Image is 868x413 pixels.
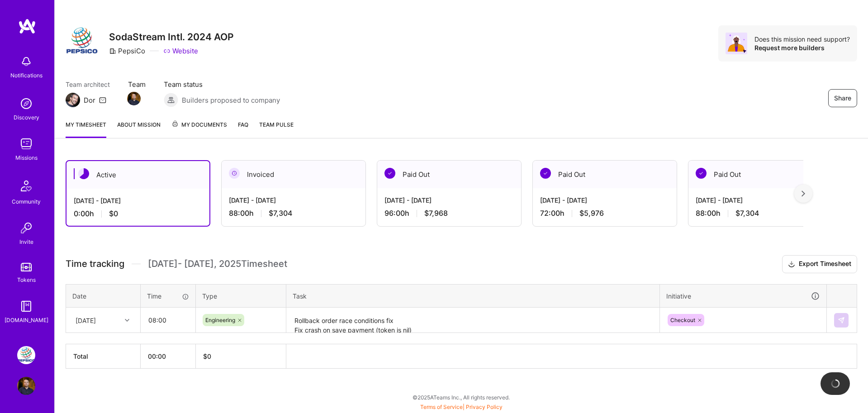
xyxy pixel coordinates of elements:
[196,284,286,308] th: Type
[540,209,669,218] div: 72:00 h
[54,386,868,408] div: © 2025 ATeams Inc., All rights reserved.
[66,284,141,308] th: Date
[78,168,89,179] img: Active
[17,219,35,237] img: Invite
[164,80,280,89] span: Team status
[109,46,145,56] div: PepsiCo
[66,258,124,270] span: Time tracking
[17,377,35,395] img: User Avatar
[830,378,841,389] img: loading
[66,25,98,58] img: Company Logo
[229,209,358,218] div: 88:00 h
[164,93,178,107] img: Builders proposed to company
[127,92,141,105] img: Team Member Avatar
[754,43,850,52] div: Request more builders
[128,91,140,106] a: Team Member Avatar
[540,195,669,205] div: [DATE] - [DATE]
[17,346,35,364] img: PepsiCo: SodaStream Intl. 2024 AOP
[21,263,32,271] img: tokens
[229,195,358,205] div: [DATE] - [DATE]
[128,80,146,89] span: Team
[141,308,195,332] input: HH:MM
[696,168,707,179] img: Paid Out
[384,195,514,205] div: [DATE] - [DATE]
[533,161,677,188] div: Paid Out
[5,315,48,325] div: [DOMAIN_NAME]
[17,135,35,153] img: teamwork
[17,52,35,71] img: bell
[15,175,37,197] img: Community
[15,153,38,162] div: Missions
[147,291,189,301] div: Time
[66,161,209,189] div: Active
[17,95,35,113] img: discovery
[696,209,825,218] div: 88:00 h
[19,237,33,247] div: Invite
[229,168,240,179] img: Invoiced
[420,404,463,410] a: Terms of Service
[287,309,659,332] textarea: Rollback order race conditions fix Fix crash on save payment (token is nil) Import Stripe Data ca...
[141,344,196,369] th: 00:00
[269,209,292,218] span: $7,304
[838,317,845,324] img: Submit
[696,195,825,205] div: [DATE] - [DATE]
[238,120,248,138] a: FAQ
[74,196,202,205] div: [DATE] - [DATE]
[18,18,36,34] img: logo
[84,95,95,105] div: Dor
[171,120,227,130] span: My Documents
[14,113,39,122] div: Discovery
[540,168,551,179] img: Paid Out
[66,80,110,89] span: Team architect
[17,297,35,315] img: guide book
[828,89,857,107] button: Share
[286,284,660,308] th: Task
[466,404,503,410] a: Privacy Policy
[834,94,851,103] span: Share
[384,168,395,179] img: Paid Out
[109,209,118,218] span: $0
[802,190,805,197] img: right
[182,95,280,105] span: Builders proposed to company
[259,120,294,138] a: Team Pulse
[834,313,849,328] div: null
[74,209,202,218] div: 0:00 h
[15,346,38,364] a: PepsiCo: SodaStream Intl. 2024 AOP
[99,96,106,104] i: icon Mail
[205,317,235,323] span: Engineering
[109,47,116,55] i: icon CompanyGray
[424,209,448,218] span: $7,968
[66,120,106,138] a: My timesheet
[670,317,695,323] span: Checkout
[222,161,365,188] div: Invoiced
[125,318,129,323] i: icon Chevron
[66,344,141,369] th: Total
[12,197,41,206] div: Community
[384,209,514,218] div: 96:00 h
[10,71,43,80] div: Notifications
[666,291,820,301] div: Initiative
[688,161,832,188] div: Paid Out
[735,209,759,218] span: $7,304
[76,315,96,325] div: [DATE]
[171,120,227,138] a: My Documents
[109,31,234,43] h3: SodaStream Intl. 2024 AOP
[15,377,38,395] a: User Avatar
[163,46,198,56] a: Website
[17,275,36,285] div: Tokens
[377,161,521,188] div: Paid Out
[754,35,850,43] div: Does this mission need support?
[579,209,604,218] span: $5,976
[117,120,161,138] a: About Mission
[788,260,795,269] i: icon Download
[259,121,294,128] span: Team Pulse
[66,93,80,107] img: Team Architect
[148,258,287,270] span: [DATE] - [DATE] , 2025 Timesheet
[203,352,211,360] span: $ 0
[782,255,857,273] button: Export Timesheet
[420,404,503,410] span: |
[726,33,747,54] img: Avatar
